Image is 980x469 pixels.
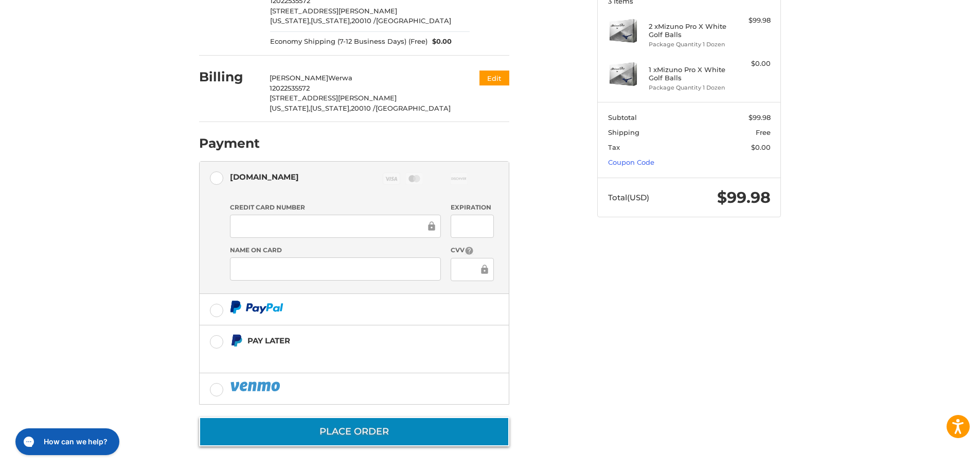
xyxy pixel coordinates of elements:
li: Package Quantity 1 Dozen [649,83,727,92]
iframe: Gorgias live chat messenger [10,425,122,459]
h4: 2 x Mizuno Pro X White Golf Balls [649,22,727,39]
iframe: PayPal Message 1 [230,351,445,360]
span: $99.98 [717,188,771,207]
h2: Billing [199,69,259,85]
span: $99.98 [749,113,771,121]
span: Total (USD) [608,193,649,202]
h4: 1 x Mizuno Pro X White Golf Balls [649,65,727,82]
span: [US_STATE], [311,16,351,25]
div: [DOMAIN_NAME] [230,168,299,185]
span: Werwa [328,74,352,82]
span: [US_STATE], [270,104,310,112]
label: Expiration [451,203,493,212]
span: Tax [608,143,620,151]
span: [US_STATE], [270,16,311,25]
span: [US_STATE], [310,104,351,112]
label: Credit Card Number [230,203,441,212]
a: Coupon Code [608,158,654,166]
button: Place Order [199,417,509,446]
span: Subtotal [608,113,637,121]
span: Shipping [608,128,639,136]
label: CVV [451,246,493,255]
span: Free [756,128,771,136]
li: Package Quantity 1 Dozen [649,40,727,49]
div: Pay Later [247,332,444,349]
span: $0.00 [427,37,452,47]
span: [GEOGRAPHIC_DATA] [376,104,451,112]
span: Economy Shipping (7-12 Business Days) (Free) [270,37,427,47]
span: 20010 / [351,104,376,112]
span: [GEOGRAPHIC_DATA] [376,16,451,25]
div: $99.98 [730,15,771,26]
span: 20010 / [351,16,376,25]
span: 12022535572 [270,84,310,92]
img: Pay Later icon [230,334,243,347]
label: Name on Card [230,246,441,255]
div: $0.00 [730,59,771,69]
span: [STREET_ADDRESS][PERSON_NAME] [270,7,397,15]
span: $0.00 [751,143,771,151]
h2: Payment [199,135,260,151]
span: [PERSON_NAME] [270,74,328,82]
span: [STREET_ADDRESS][PERSON_NAME] [270,94,397,102]
button: Edit [479,71,509,85]
img: PayPal icon [230,380,282,393]
img: PayPal icon [230,301,283,314]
